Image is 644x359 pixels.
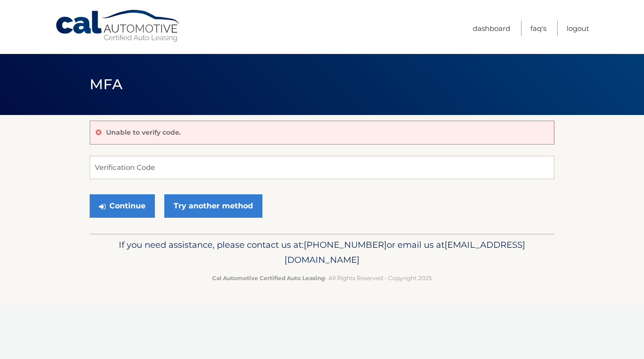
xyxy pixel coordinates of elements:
a: Logout [567,21,589,36]
strong: Cal Automotive Certified Auto Leasing [212,275,325,282]
p: If you need assistance, please contact us at: or email us at [96,237,548,267]
p: - All Rights Reserved - Copyright 2025 [96,273,548,283]
p: Unable to verify code. [106,128,181,137]
a: Try another method [164,194,262,218]
a: Dashboard [473,21,510,36]
button: Continue [90,194,155,218]
span: [EMAIL_ADDRESS][DOMAIN_NAME] [284,239,525,265]
a: Cal Automotive [55,9,182,43]
span: [PHONE_NUMBER] [304,239,387,250]
span: MFA [90,76,123,93]
input: Verification Code [90,156,554,179]
a: FAQ's [530,21,546,36]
